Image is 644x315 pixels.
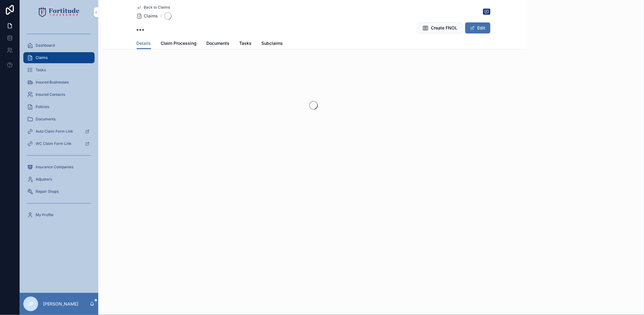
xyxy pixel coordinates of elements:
[240,38,252,50] a: Tasks
[23,52,95,63] a: Claims
[36,117,56,122] span: Documents
[28,300,34,308] span: JP
[23,64,95,76] a: Tasks
[417,22,463,33] button: Create FNOL
[144,5,170,10] span: Back to Claims
[161,40,197,46] span: Claim Processing
[262,40,283,46] span: Subclaims
[240,40,252,46] span: Tasks
[23,40,95,51] a: Dashboard
[36,55,48,60] span: Claims
[36,43,55,48] span: Dashboard
[23,114,95,125] a: Documents
[431,25,458,31] span: Create FNOL
[23,89,95,100] a: Insured Contacts
[36,104,49,109] span: Policies
[23,161,95,173] a: Insurance Companies
[207,38,230,50] a: Documents
[23,77,95,88] a: Insured Businesses
[137,38,151,49] a: Details
[137,40,151,46] span: Details
[207,40,230,46] span: Documents
[23,126,95,137] a: Auto Claim Form Link
[43,301,78,307] p: [PERSON_NAME]
[262,38,283,50] a: Subclaims
[20,25,98,228] div: scrollable content
[23,186,95,197] a: Repair Shops
[36,80,69,85] span: Insured Businesses
[36,141,72,146] span: WC Claim Form Link
[465,22,490,33] button: Edit
[23,209,95,220] a: My Profile
[36,92,65,97] span: Insured Contacts
[36,68,46,72] span: Tasks
[23,138,95,149] a: WC Claim Form Link
[161,38,197,50] a: Claim Processing
[23,101,95,112] a: Policies
[137,5,170,10] a: Back to Claims
[137,13,158,19] a: Claims
[36,165,73,169] span: Insurance Companies
[23,174,95,185] a: Adjusters
[36,189,59,194] span: Repair Shops
[36,212,53,217] span: My Profile
[36,177,52,182] span: Adjusters
[39,7,80,17] img: App logo
[36,129,73,134] span: Auto Claim Form Link
[144,13,158,19] span: Claims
